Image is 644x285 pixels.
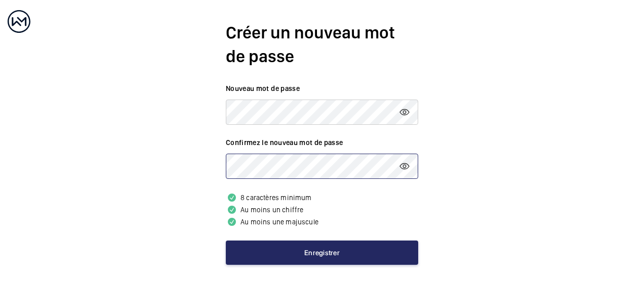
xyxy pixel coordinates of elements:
p: Au moins un chiffre [226,204,418,216]
h2: Créer un nouveau mot de passe [226,21,418,68]
label: Nouveau mot de passe [226,83,418,93]
p: 8 caractères minimum [226,192,418,204]
button: Enregistrer [226,241,418,265]
label: Confirmez le nouveau mot de passe [226,137,418,148]
p: Au moins une majuscule [226,216,418,228]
